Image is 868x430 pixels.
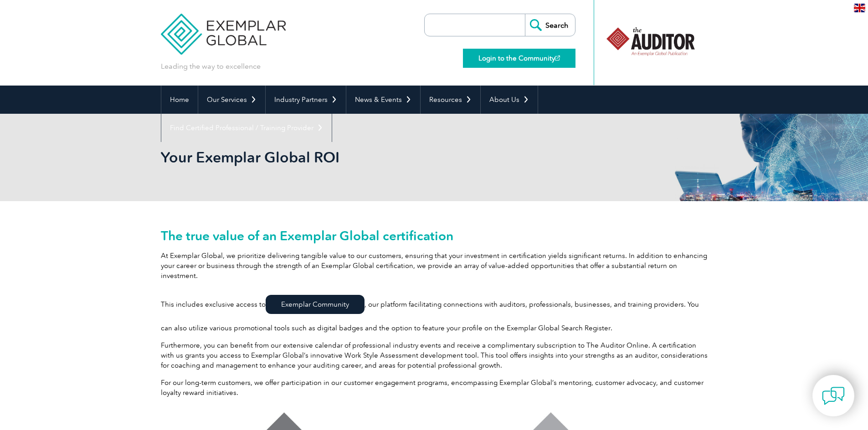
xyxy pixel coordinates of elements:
[161,288,708,333] p: This includes exclusive access to , our platform facilitating connections with auditors, professi...
[198,86,265,114] a: Our Services
[525,14,575,36] input: Search
[421,86,480,114] a: Resources
[266,86,346,114] a: Industry Partners
[161,86,198,114] a: Home
[161,378,708,398] p: For our long-term customers, we offer participation in our customer engagement programs, encompas...
[481,86,538,114] a: About Us
[161,61,261,71] p: Leading the way to excellence
[161,228,708,243] h2: The true value of an Exemplar Global certification
[346,86,420,114] a: News & Events
[161,150,544,165] h2: Your Exemplar Global ROI
[161,340,708,370] p: Furthermore, you can benefit from our extensive calendar of professional industry events and rece...
[555,56,560,61] img: open_square.png
[161,251,708,281] p: At Exemplar Global, we prioritize delivering tangible value to our customers, ensuring that your ...
[161,114,332,142] a: Find Certified Professional / Training Provider
[822,384,845,407] img: contact-chat.png
[463,49,575,68] a: Login to the Community
[266,295,365,314] a: Exemplar Community
[854,4,865,12] img: en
